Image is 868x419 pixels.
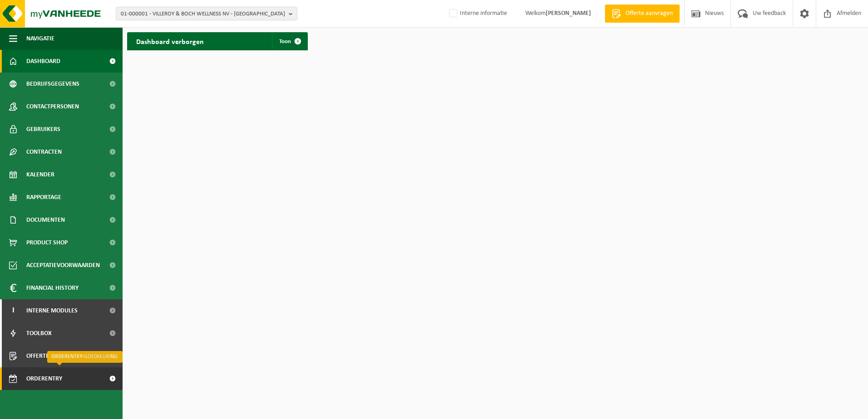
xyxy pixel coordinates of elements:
[127,32,213,50] h2: Dashboard verborgen
[605,5,680,23] a: Offerte aanvragen
[26,95,79,118] span: Contactpersonen
[26,73,79,95] span: Bedrijfsgegevens
[26,50,60,73] span: Dashboard
[447,7,507,20] label: Interne informatie
[26,163,54,186] span: Kalender
[26,118,60,141] span: Gebruikers
[121,7,285,21] span: 01-000001 - VILLEROY & BOCH WELLNESS NV - [GEOGRAPHIC_DATA]
[26,141,62,163] span: Contracten
[26,322,52,345] span: Toolbox
[116,7,297,20] button: 01-000001 - VILLEROY & BOCH WELLNESS NV - [GEOGRAPHIC_DATA]
[26,27,54,50] span: Navigatie
[9,299,17,322] span: I
[26,186,61,209] span: Rapportage
[623,9,675,18] span: Offerte aanvragen
[279,39,291,44] span: Toon
[272,32,307,50] a: Toon
[26,231,68,254] span: Product Shop
[546,10,591,17] strong: [PERSON_NAME]
[26,367,103,390] span: Orderentry Goedkeuring
[26,254,100,277] span: Acceptatievoorwaarden
[26,299,78,322] span: Interne modules
[26,209,65,231] span: Documenten
[26,277,79,299] span: Financial History
[26,345,84,367] span: Offerte aanvragen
